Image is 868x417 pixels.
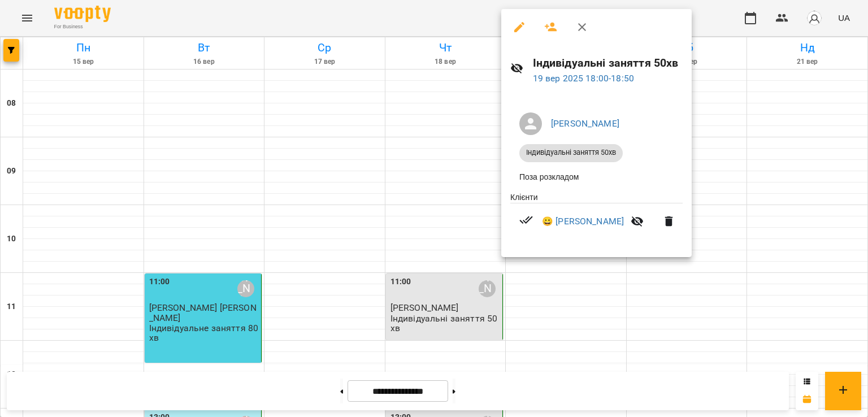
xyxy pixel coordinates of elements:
[510,167,683,187] li: Поза розкладом
[533,73,634,84] a: 19 вер 2025 18:00-18:50
[551,118,619,129] a: [PERSON_NAME]
[519,147,623,158] span: Індивідуальні заняття 50хв
[519,213,533,227] svg: Візит сплачено
[542,215,624,228] a: 😀 [PERSON_NAME]
[533,54,683,72] h6: Індивідуальні заняття 50хв
[510,192,683,244] ul: Клієнти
